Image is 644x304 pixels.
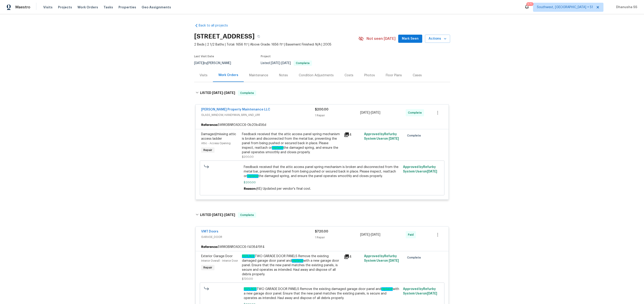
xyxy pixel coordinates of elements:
span: Damaged/missing attic access ladder [201,133,236,140]
span: [DATE] [224,91,235,94]
span: [DATE] [360,111,370,114]
span: $720.00 [242,278,253,280]
span: Paid [408,232,415,237]
span: [DATE] [212,91,223,94]
a: VMT Doors [201,230,218,233]
span: [DATE] [271,62,280,65]
span: [DATE] [212,213,223,216]
div: LISTED [DATE]-[DATE]Complete [194,86,450,100]
span: [DATE] [427,292,437,295]
span: Work Orders [77,5,98,10]
span: 2 Beds | 2 1/2 Baths | Total: 1656 ft² | Above Grade: 1656 ft² | Basement Finished: N/A | 2005 [194,42,358,47]
span: TWO GARAGE DOOR PANELS Remove the existing damaged garage door panel and with a new garage door p... [244,287,400,300]
span: [DATE] [427,170,437,173]
span: [DATE] [389,259,399,262]
span: - [360,232,380,237]
div: LISTED [DATE]-[DATE]Complete [194,208,450,222]
span: - [360,110,380,115]
div: 4 [344,132,362,137]
span: - [212,213,235,216]
span: [DATE] [371,111,380,114]
button: Copy Address [255,32,263,41]
span: [DATE] [371,233,380,236]
span: [DATE] [389,137,399,140]
span: [DATE] [360,233,370,236]
em: replace [292,259,303,263]
span: - [271,62,291,65]
span: Reason: [244,187,256,190]
span: Complete [407,133,423,138]
div: Photos [364,73,375,78]
em: REPLACE [244,287,257,291]
div: Cases [413,73,422,78]
em: REPLACE [242,254,255,258]
span: Feedback received that the attic access panel spring mechanism is broken and disconnected from th... [244,165,400,178]
span: Tasks [104,6,113,9]
span: Project [261,55,271,58]
h6: LISTED [200,90,235,96]
span: Repair [202,265,214,270]
span: Complete [238,91,256,95]
div: Work Orders [218,73,238,77]
span: $720.00 [315,230,328,233]
span: Mark Seen [402,36,419,42]
em: replace [381,287,393,291]
span: $200.00 [244,180,400,185]
div: Maintenance [249,73,268,78]
span: $200.00 [242,156,254,158]
span: Approved by Refurby System User on [403,165,437,173]
button: Actions [425,35,450,43]
span: Repair [202,148,214,152]
span: [DATE] [194,62,204,65]
div: 1 Repair [315,235,360,240]
div: 5WMGBNR0A3CC6-f4084f9f4 [196,243,449,251]
div: TWO GARAGE DOOR PANELS Remove the existing damaged garage door panel and with a new garage door p... [242,254,341,277]
div: Visits [200,73,207,78]
a: Back to all projects [194,23,238,28]
div: by [PERSON_NAME] [194,60,236,66]
b: Reference: [201,245,218,249]
span: Visits [43,5,53,10]
div: Notes [279,73,288,78]
em: replace [247,174,258,178]
span: Southwest, [GEOGRAPHIC_DATA] + 51 [537,5,593,10]
span: Approved by Refurby System User on [364,255,399,262]
span: - [212,91,235,94]
span: Maestro [15,5,30,10]
span: $200.00 [315,108,328,111]
span: Last Visit Date [194,55,214,58]
span: [DATE] [224,213,235,216]
h2: [STREET_ADDRESS] [194,34,255,39]
span: Complete [407,255,423,260]
div: Costs [345,73,353,78]
span: Complete [408,110,424,115]
button: Mark Seen [398,35,422,43]
span: Properties [118,5,136,10]
span: Complete [294,62,311,65]
span: Not seen [DATE] [367,36,396,41]
span: Interior Overall - Interior Door [201,259,238,262]
div: Floor Plans [386,73,402,78]
span: Complete [238,213,256,217]
span: [DATE] [281,62,291,65]
span: Attic - Access Opening [201,142,231,145]
span: Geo Assignments [142,5,171,10]
div: Condition Adjustments [299,73,334,78]
div: Feedback received that the attic access panel spring mechanism is broken and disconnected from th... [242,132,341,155]
div: 1 Repair [315,113,360,118]
span: Approved by Refurby System User on [364,133,399,140]
span: Dhanusha SS [614,5,637,10]
a: [PERSON_NAME] Property Maintenance LLC [201,108,270,111]
b: Reference: [201,123,218,127]
h6: LISTED [200,212,235,218]
span: Exterior Garage Door [201,255,233,258]
div: 4 [344,254,362,259]
span: Actions [429,36,446,42]
div: 670 [527,2,533,6]
span: GLASS_WINDOW, HANDYMAN, BRN_AND_LRR [201,113,315,117]
span: Approved by Refurby System User on [403,287,437,295]
em: replace [272,146,283,150]
span: Projects [58,5,72,10]
div: 5WMGBNR0A3CC6-0b20b456d [196,121,449,129]
span: Listed [261,62,312,65]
